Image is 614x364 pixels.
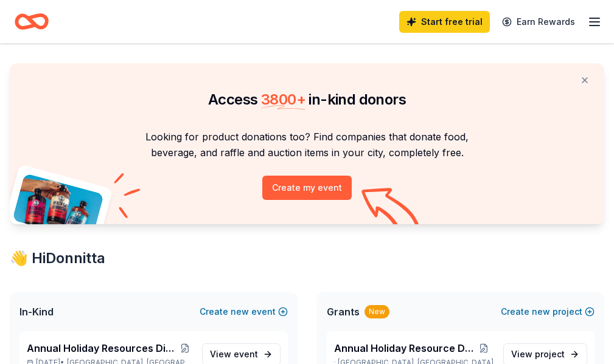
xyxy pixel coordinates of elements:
span: View [210,347,258,362]
a: Home [15,7,49,36]
button: Create my event [262,176,352,200]
span: project [535,349,565,359]
span: event [234,349,258,359]
button: Createnewevent [200,304,288,319]
span: new [231,304,249,319]
a: Earn Rewards [495,11,582,33]
div: New [365,305,389,318]
span: View [511,347,565,362]
p: Looking for product donations too? Find companies that donate food, beverage, and raffle and auct... [24,129,590,161]
span: Access in-kind donors [208,91,406,108]
img: Curvy arrow [361,188,422,233]
a: Start free trial [399,11,490,33]
div: 👋 Hi Donnitta [10,249,604,268]
button: Createnewproject [501,304,595,319]
span: In-Kind [19,304,54,319]
span: new [532,304,550,319]
span: Annual Holiday Resource Distribution [334,341,475,355]
span: 3800 + [261,91,305,108]
span: Grants [327,304,360,319]
span: Annual Holiday Resources Distribution- Christmas Drive [27,341,178,355]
